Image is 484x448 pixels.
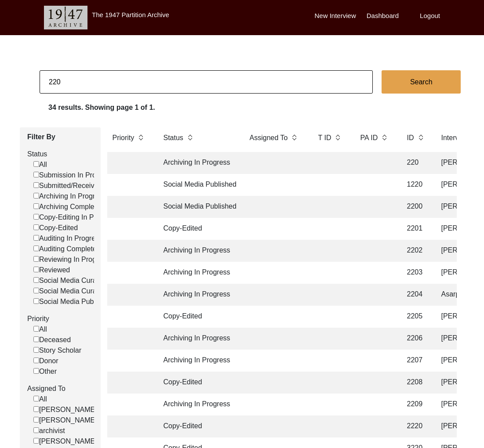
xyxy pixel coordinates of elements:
label: The 1947 Partition Archive [92,11,169,18]
input: Deceased [33,336,39,342]
input: Story Scholar [33,347,39,353]
input: Auditing Completed [33,246,39,251]
label: T ID [318,133,331,143]
label: Assigned To [27,383,94,394]
label: Copy-Edited [33,223,78,233]
img: header-logo.png [44,6,87,29]
label: [PERSON_NAME] [33,436,97,447]
label: All [33,324,47,335]
label: archivist [33,426,65,436]
label: Other [33,366,57,377]
td: 2205 [402,306,429,328]
label: Priority [27,314,94,324]
label: Auditing In Progress [33,233,102,244]
input: Archiving In Progress [33,193,39,199]
td: Archiving In Progress [158,240,237,262]
input: All [33,326,39,332]
img: sort-button.png [138,133,144,142]
input: Submission In Progress [33,172,39,177]
td: Copy-Edited [158,306,237,328]
input: Copy-Edited [33,224,39,230]
label: Deceased [33,335,71,345]
td: 2203 [402,262,429,284]
label: Logout [420,11,440,21]
label: Social Media Published [33,296,112,307]
input: [PERSON_NAME] [33,438,39,444]
td: 2207 [402,350,429,372]
td: 2201 [402,218,429,240]
img: sort-button.png [335,133,341,142]
button: Search [382,70,461,94]
input: Social Media Curation In Progress [33,277,39,283]
td: Copy-Edited [158,372,237,394]
label: Social Media Curation In Progress [33,275,146,286]
td: Archiving In Progress [158,284,237,306]
input: Submitted/Received [33,182,39,188]
label: PA ID [360,133,378,143]
input: Donor [33,358,39,363]
label: ID [407,133,414,143]
td: Archiving In Progress [158,328,237,350]
label: Submitted/Received [33,181,102,191]
input: All [33,161,39,167]
input: Reviewing In Progress [33,256,39,262]
img: sort-button.png [187,133,193,142]
label: [PERSON_NAME] [33,415,97,426]
label: Submission In Progress [33,170,113,181]
input: Other [33,368,39,374]
label: Status [164,133,183,143]
label: Story Scholar [33,345,81,356]
input: Search... [40,70,373,94]
td: Copy-Edited [158,415,237,437]
label: New Interview [315,11,356,21]
td: 2202 [402,240,429,262]
td: Archiving In Progress [158,394,237,415]
label: All [33,394,47,405]
td: 220 [402,152,429,174]
td: Social Media Published [158,196,237,218]
td: Archiving In Progress [158,262,237,284]
label: Dashboard [367,11,399,21]
label: All [33,159,47,170]
label: Priority [113,133,135,143]
input: Reviewed [33,267,39,272]
img: sort-button.png [418,133,424,142]
td: 2200 [402,196,429,218]
label: Copy-Editing In Progress [33,212,117,223]
td: Copy-Edited [158,218,237,240]
input: [PERSON_NAME] [33,417,39,423]
td: 1220 [402,174,429,196]
input: archivist [33,427,39,433]
label: Archiving In Progress [33,191,106,202]
td: 2220 [402,415,429,437]
label: 34 results. Showing page 1 of 1. [48,102,155,113]
img: sort-button.png [291,133,297,142]
label: [PERSON_NAME] [33,405,97,415]
label: Auditing Completed [33,244,101,254]
input: Social Media Published [33,298,39,304]
td: 2206 [402,328,429,350]
td: 2204 [402,284,429,306]
label: Reviewed [33,265,70,275]
td: 2208 [402,372,429,394]
td: Archiving In Progress [158,350,237,372]
label: Status [27,149,94,159]
label: Social Media Curated [33,286,106,296]
input: Copy-Editing In Progress [33,214,39,220]
input: Auditing In Progress [33,235,39,241]
label: Reviewing In Progress [33,254,109,265]
label: Assigned To [250,133,288,143]
td: Social Media Published [158,174,237,196]
input: Social Media Curated [33,288,39,293]
td: Archiving In Progress [158,152,237,174]
img: sort-button.png [381,133,387,142]
input: Archiving Completed [33,203,39,209]
label: Archiving Completed [33,202,104,212]
td: 2209 [402,394,429,415]
label: Filter By [27,132,94,142]
input: All [33,396,39,401]
input: [PERSON_NAME] [33,406,39,412]
label: Donor [33,356,58,366]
